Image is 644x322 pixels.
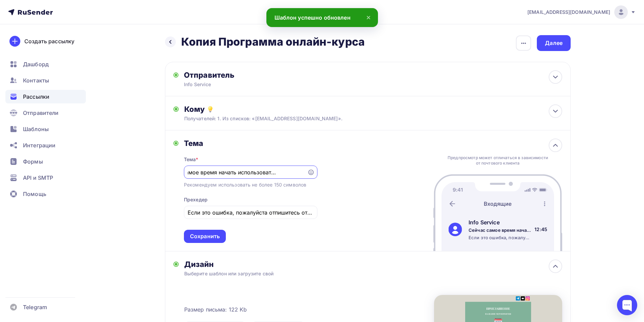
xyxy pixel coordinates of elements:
[184,181,306,188] div: Рекомендуем использовать не более 150 символов
[469,234,532,241] div: Если это ошибка, пожалуйста отпишитесь от рассылки, мы Вас не потревожим более!
[469,218,532,226] div: Info Service
[188,208,313,217] input: Текст, который будут видеть подписчики
[23,76,49,84] span: Контакты
[527,9,610,16] span: [EMAIL_ADDRESS][DOMAIN_NAME]
[184,70,330,80] div: Отправитель
[184,196,208,203] div: Прехедер
[184,305,247,314] span: Размер письма: 122 Kb
[184,81,316,88] div: Info Service
[5,90,86,103] a: Рассылки
[446,155,550,166] div: Предпросмотр может отличаться в зависимости от почтового клиента
[190,232,220,240] div: Сохранить
[188,168,303,176] input: Укажите тему письма
[5,57,86,71] a: Дашборд
[23,190,46,198] span: Помощь
[184,270,525,277] div: Выберите шаблон или загрузите свой
[5,122,86,136] a: Шаблоны
[184,259,562,269] div: Дизайн
[23,125,49,133] span: Шаблоны
[527,5,636,19] a: [EMAIL_ADDRESS][DOMAIN_NAME]
[184,139,317,148] div: Тема
[23,141,55,149] span: Интеграции
[23,93,49,101] span: Рассылки
[23,109,59,117] span: Отправители
[534,226,547,233] div: 12:45
[5,106,86,120] a: Отправители
[181,35,365,49] h2: Копия Программа онлайн‑курса
[5,74,86,87] a: Контакты
[5,155,86,168] a: Формы
[469,227,532,233] div: Сейчас самое время начать использовать нейросети
[184,104,562,114] div: Кому
[24,37,74,45] div: Создать рассылку
[23,174,53,182] span: API и SMTP
[23,60,49,68] span: Дашборд
[23,157,43,166] span: Формы
[545,39,563,47] div: Далее
[184,115,525,122] div: Получателей: 1. Из списков: «[EMAIL_ADDRESS][DOMAIN_NAME]».
[23,303,47,311] span: Telegram
[184,156,198,163] div: Тема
